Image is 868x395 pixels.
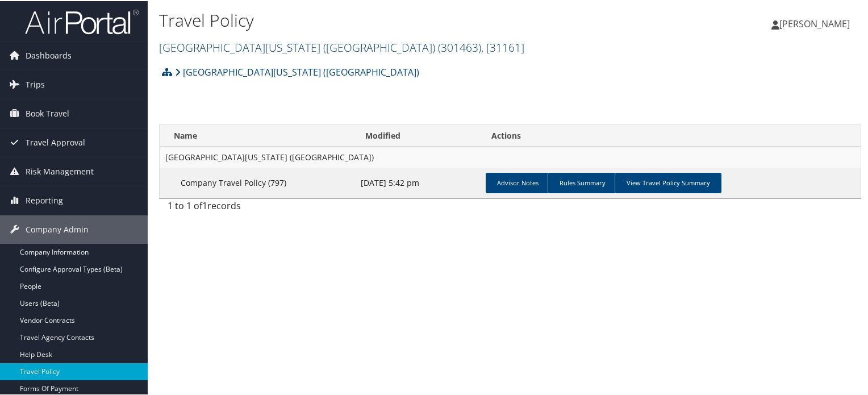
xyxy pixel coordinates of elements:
span: Risk Management [26,156,94,185]
img: airportal-logo.png [25,7,139,34]
a: Advisor Notes [486,172,550,192]
span: Reporting [26,185,63,214]
span: Company Admin [26,214,89,243]
span: Travel Approval [26,127,85,156]
a: View Travel Policy Summary [615,172,721,192]
a: Rules Summary [548,172,617,192]
td: [GEOGRAPHIC_DATA][US_STATE] ([GEOGRAPHIC_DATA]) [160,146,861,167]
span: Trips [26,69,45,98]
a: [GEOGRAPHIC_DATA][US_STATE] ([GEOGRAPHIC_DATA]) [159,39,524,54]
span: ( 301463 ) [438,39,481,54]
span: Dashboards [26,40,72,69]
a: [GEOGRAPHIC_DATA][US_STATE] ([GEOGRAPHIC_DATA]) [175,60,419,82]
a: [PERSON_NAME] [771,6,861,40]
span: Book Travel [26,98,69,127]
th: Actions [481,124,861,146]
span: [PERSON_NAME] [779,16,850,29]
span: 1 [202,198,207,211]
td: Company Travel Policy (797) [160,167,355,197]
span: , [ 31161 ] [481,39,524,54]
td: [DATE] 5:42 pm [355,167,481,197]
div: 1 to 1 of records [168,198,326,217]
th: Name: activate to sort column ascending [160,124,355,146]
h1: Travel Policy [159,7,627,31]
th: Modified: activate to sort column ascending [355,124,481,146]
